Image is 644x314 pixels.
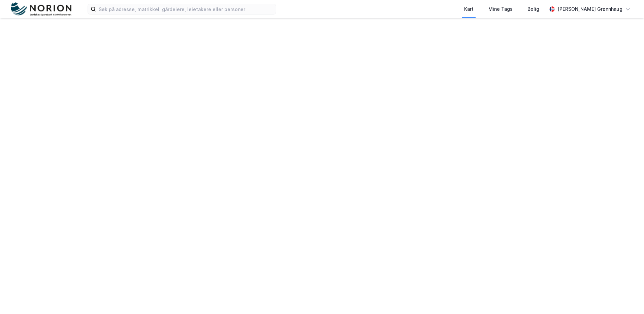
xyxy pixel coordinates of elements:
img: norion-logo.80e7a08dc31c2e691866.png [11,2,71,16]
div: Kart [464,5,474,13]
div: [PERSON_NAME] Grønnhaug [557,5,622,13]
div: Mine Tags [488,5,513,13]
div: Bolig [527,5,539,13]
input: Søk på adresse, matrikkel, gårdeiere, leietakere eller personer [96,4,276,14]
